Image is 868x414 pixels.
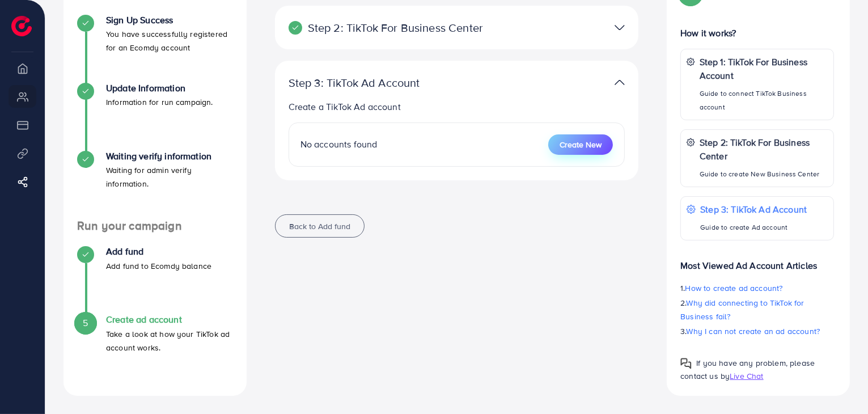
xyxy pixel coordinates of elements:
[106,27,233,54] p: You have successfully registered for an Ecomdy account
[63,15,247,83] li: Sign Up Success
[560,139,602,150] span: Create New
[106,246,211,257] h4: Add fund
[680,26,834,40] p: How it works?
[300,138,378,150] span: No accounts found
[680,324,834,338] p: 3.
[106,15,233,26] h4: Sign Up Success
[730,370,763,382] span: Live Chat
[106,163,233,191] p: Waiting for admin verify information.
[275,214,365,238] button: Back to Add fund
[680,357,815,382] span: If you have any problem, please contact us by
[680,250,834,272] p: Most Viewed Ad Account Articles
[106,314,233,325] h4: Create ad account
[289,221,350,232] span: Back to Add fund
[106,83,213,94] h4: Update Information
[106,259,211,273] p: Add fund to Ecomdy balance
[548,134,613,155] button: Create New
[680,297,804,322] span: Why did connecting to TikTok for Business fail?
[63,314,247,382] li: Create ad account
[700,167,828,181] p: Guide to create New Business Center
[680,296,834,323] p: 2.
[289,76,507,90] p: Step 3: TikTok Ad Account
[63,219,247,233] h4: Run your campaign
[680,281,834,295] p: 1.
[685,282,783,294] span: How to create ad account?
[83,316,88,329] span: 5
[700,87,828,114] p: Guide to connect TikTok Business account
[63,151,247,219] li: Waiting verify information
[106,327,233,354] p: Take a look at how your TikTok ad account works.
[820,363,859,405] iframe: Chat
[700,202,807,216] p: Step 3: TikTok Ad Account
[63,83,247,151] li: Update Information
[680,358,692,369] img: Popup guide
[700,55,828,82] p: Step 1: TikTok For Business Account
[63,246,247,314] li: Add fund
[106,95,213,109] p: Information for run campaign.
[106,151,233,162] h4: Waiting verify information
[615,74,625,91] img: TikTok partner
[700,221,807,234] p: Guide to create Ad account
[615,19,625,36] img: TikTok partner
[687,326,820,337] span: Why I can not create an ad account?
[289,100,625,113] p: Create a TikTok Ad account
[11,16,32,36] img: logo
[289,21,507,35] p: Step 2: TikTok For Business Center
[700,136,828,163] p: Step 2: TikTok For Business Center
